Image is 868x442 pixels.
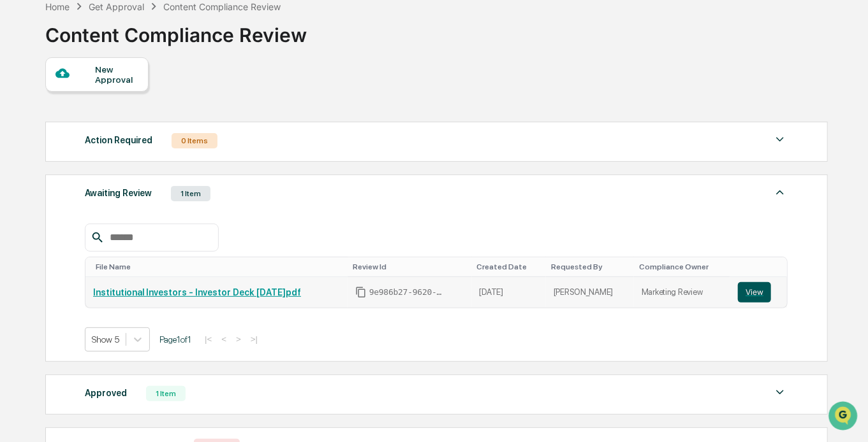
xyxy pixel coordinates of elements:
[96,262,342,271] div: Toggle SortBy
[172,133,217,148] div: 0 Items
[171,186,210,201] div: 1 Item
[201,334,216,345] button: |<
[105,160,158,173] span: Attestations
[369,287,446,297] span: 9e986b27-9620-4b43-99b5-ea72af3cabaf
[45,1,70,12] div: Home
[85,132,152,148] div: Action Required
[93,287,301,297] a: Institutional Investors - Investor Deck [DATE]pdf
[26,184,80,197] span: Data Lookup
[634,277,730,308] td: Marketing Review
[738,282,779,303] a: View
[546,277,634,308] td: [PERSON_NAME]
[43,110,161,120] div: We're available if you need us!
[92,161,103,171] div: 🗄️
[738,282,771,303] button: View
[247,334,261,345] button: >|
[772,385,788,400] img: caret
[551,262,629,271] div: Toggle SortBy
[8,179,85,202] a: 🔎Data Lookup
[13,185,23,196] div: 🔎
[217,334,230,345] button: <
[13,97,36,120] img: 1746055101610-c473b297-6a78-478c-a979-82029cc54cd1
[355,287,367,298] span: Copy Id
[90,215,154,225] a: Powered byPylon
[85,185,152,201] div: Awaiting Review
[43,97,209,110] div: Start new chat
[95,64,138,85] div: New Approval
[89,1,144,12] div: Get Approval
[87,155,163,178] a: 🗄️Attestations
[45,13,307,46] div: Content Compliance Review
[827,400,862,434] iframe: Open customer support
[353,262,467,271] div: Toggle SortBy
[232,334,245,345] button: >
[472,277,546,308] td: [DATE]
[163,1,281,12] div: Content Compliance Review
[772,132,788,147] img: caret
[13,161,23,171] div: 🖐️
[8,155,87,178] a: 🖐️Preclearance
[772,185,788,200] img: caret
[146,386,186,401] div: 1 Item
[159,334,191,345] span: Page 1 of 1
[85,385,127,401] div: Approved
[13,26,232,46] p: How can we help?
[26,160,82,173] span: Preclearance
[217,101,232,116] button: Start new chat
[740,262,782,271] div: Toggle SortBy
[127,215,154,225] span: Pylon
[33,57,210,71] input: Clear
[477,262,541,271] div: Toggle SortBy
[639,262,725,271] div: Toggle SortBy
